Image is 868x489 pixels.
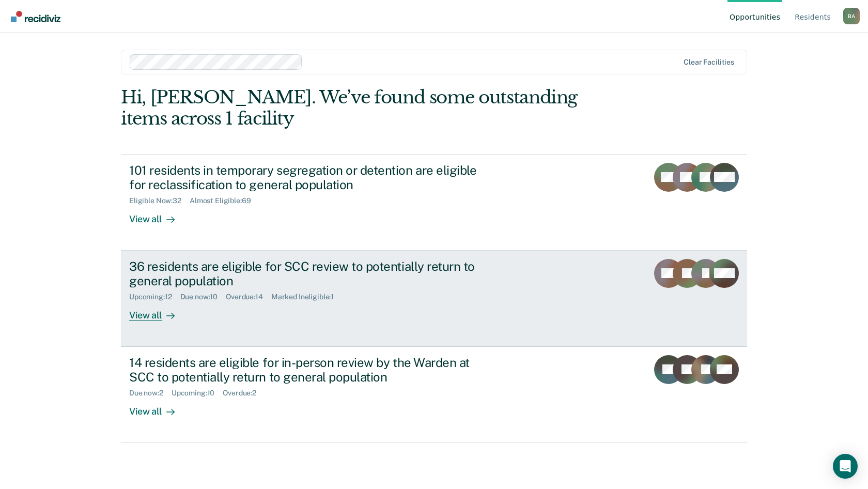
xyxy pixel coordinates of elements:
[129,355,492,385] div: 14 residents are eligible for in-person review by the Warden at SCC to potentially return to gene...
[129,163,492,193] div: 101 residents in temporary segregation or detention are eligible for reclassification to general ...
[129,398,187,418] div: View all
[226,293,271,301] div: Overdue : 14
[129,301,187,322] div: View all
[271,293,342,301] div: Marked Ineligible : 1
[843,8,860,24] div: B A
[129,205,187,225] div: View all
[121,154,747,251] a: 101 residents in temporary segregation or detention are eligible for reclassification to general ...
[684,58,734,67] div: Clear facilities
[190,196,259,205] div: Almost Eligible : 69
[121,347,747,443] a: 14 residents are eligible for in-person review by the Warden at SCC to potentially return to gene...
[223,389,265,398] div: Overdue : 2
[129,389,172,398] div: Due now : 2
[121,251,747,347] a: 36 residents are eligible for SCC review to potentially return to general populationUpcoming:12Du...
[121,87,622,129] div: Hi, [PERSON_NAME]. We’ve found some outstanding items across 1 facility
[172,389,223,398] div: Upcoming : 10
[129,196,190,205] div: Eligible Now : 32
[843,8,860,24] button: Profile dropdown button
[129,293,180,301] div: Upcoming : 12
[11,11,60,22] img: Recidiviz
[180,293,226,301] div: Due now : 10
[129,259,492,289] div: 36 residents are eligible for SCC review to potentially return to general population
[833,454,858,479] div: Open Intercom Messenger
